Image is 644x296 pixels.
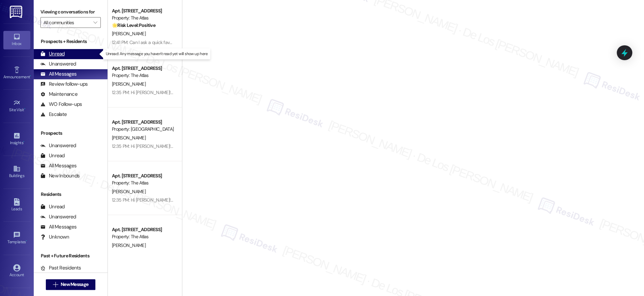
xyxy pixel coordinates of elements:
input: All communities [43,17,90,28]
div: Unanswered [40,213,76,220]
strong: 🌟 Risk Level: Positive [112,22,155,28]
div: Apt. [STREET_ADDRESS] [112,65,174,72]
a: Templates • [3,229,30,247]
a: Site Visit • [3,97,30,115]
div: All Messages [40,223,76,230]
div: Property: The Atlas [112,14,174,22]
i:  [53,282,58,287]
a: Account [3,262,30,280]
div: Unanswered [40,60,76,68]
span: New Message [61,281,88,288]
div: Apt. [STREET_ADDRESS] [112,172,174,179]
span: • [24,107,25,111]
span: [PERSON_NAME] [112,81,146,87]
a: Inbox [3,31,30,49]
a: Leads [3,196,30,214]
div: New Inbounds [40,172,80,179]
div: Review follow-ups [40,81,88,88]
span: • [23,139,24,144]
label: Viewing conversations for [40,7,101,17]
a: Insights • [3,130,30,148]
span: [PERSON_NAME] [112,135,146,141]
div: All Messages [40,162,76,169]
img: ResiDesk Logo [10,6,24,18]
div: Property: The Atlas [112,233,174,240]
div: Past Residents [40,264,81,271]
div: Apt. [STREET_ADDRESS] [112,226,174,233]
div: Property: The Atlas [112,179,174,186]
span: • [30,74,31,78]
div: Unread [40,152,65,159]
div: Apt. [STREET_ADDRESS] [112,7,174,14]
div: Maintenance [40,91,78,98]
span: [PERSON_NAME] [112,188,146,195]
div: Property: The Atlas [112,72,174,79]
div: Escalate [40,111,67,118]
div: Prospects + Residents [34,38,108,45]
div: Unread [40,203,65,210]
div: Apt. [STREET_ADDRESS] [112,119,174,126]
div: All Messages [40,71,76,78]
div: WO Follow-ups [40,101,82,108]
p: Unread: Any message you haven't read yet will show up here [106,51,208,57]
div: Unknown [40,234,69,241]
div: Past + Future Residents [34,252,108,259]
div: 12:35 PM: Hi [PERSON_NAME]! We're so glad you chose The Atlas! We would love to improve your move... [112,197,532,203]
div: Prospects [34,130,108,137]
div: Property: [GEOGRAPHIC_DATA] [112,126,174,133]
i:  [93,20,97,25]
button: New Message [46,279,96,290]
span: • [26,239,27,243]
span: [PERSON_NAME] [112,242,146,248]
div: Unread [40,50,65,57]
div: Unanswered [40,142,76,149]
a: Buildings [3,163,30,181]
span: [PERSON_NAME] [112,31,146,37]
div: 12:41 PM: Can I ask a quick favor? Would you mind writing us a Google review? No worries at all i... [112,39,486,45]
div: Residents [34,191,108,198]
